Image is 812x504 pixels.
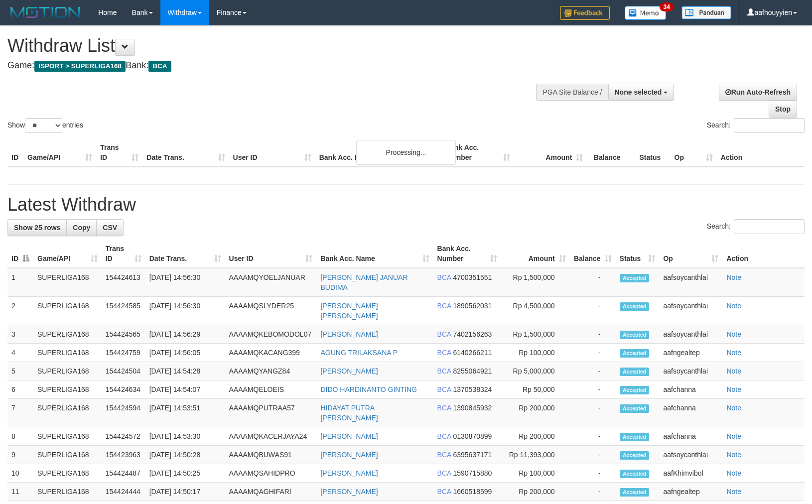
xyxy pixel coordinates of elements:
[7,399,33,427] td: 7
[501,399,570,427] td: Rp 200,000
[33,325,102,344] td: SUPERLIGA168
[145,268,225,297] td: [DATE] 14:56:30
[437,432,451,440] span: BCA
[102,399,145,427] td: 154424594
[707,118,805,133] label: Search:
[33,344,102,362] td: SUPERLIGA168
[659,268,722,297] td: aafsoycanthlai
[102,362,145,380] td: 154424504
[726,273,741,281] a: Note
[225,344,317,362] td: AAAAMQKACANG399
[722,240,805,268] th: Action
[635,138,670,167] th: Status
[620,386,650,394] span: Accepted
[514,138,587,167] th: Amount
[501,240,570,268] th: Amount: activate to sort column ascending
[7,118,83,133] label: Show entries
[7,138,23,167] th: ID
[620,470,650,478] span: Accepted
[33,464,102,483] td: SUPERLIGA168
[316,240,433,268] th: Bank Acc. Name: activate to sort column ascending
[145,427,225,446] td: [DATE] 14:53:30
[608,84,675,101] button: None selected
[437,302,451,310] span: BCA
[102,446,145,464] td: 154423963
[7,464,33,483] td: 10
[7,61,532,71] h4: Game: Bank:
[659,240,722,268] th: Op: activate to sort column ascending
[225,240,317,268] th: User ID: activate to sort column ascending
[7,427,33,446] td: 8
[437,488,451,496] span: BCA
[96,219,124,236] a: CSV
[7,5,83,20] img: MOTION_logo.png
[659,446,722,464] td: aafsoycanthlai
[34,61,126,72] span: ISPORT > SUPERLIGA168
[536,84,608,101] div: PGA Site Balance /
[437,367,451,375] span: BCA
[96,138,142,167] th: Trans ID
[7,219,67,236] a: Show 25 rows
[102,240,145,268] th: Trans ID: activate to sort column ascending
[659,325,722,344] td: aafsoycanthlai
[441,138,514,167] th: Bank Acc. Number
[225,380,317,399] td: AAAAMQELOEIS
[145,240,225,268] th: Date Trans.: activate to sort column ascending
[501,464,570,483] td: Rp 100,000
[660,2,673,11] span: 34
[320,404,378,422] a: HIDAYAT PUTRA [PERSON_NAME]
[23,138,96,167] th: Game/API
[659,297,722,325] td: aafsoycanthlai
[570,362,616,380] td: -
[734,118,805,133] input: Search:
[320,273,407,291] a: [PERSON_NAME] JANUAR BUDIMA
[102,464,145,483] td: 154424487
[437,330,451,338] span: BCA
[7,268,33,297] td: 1
[620,349,650,358] span: Accepted
[726,367,741,375] a: Note
[453,488,492,496] span: Copy 1660518599 to clipboard
[726,330,741,338] a: Note
[33,446,102,464] td: SUPERLIGA168
[570,446,616,464] td: -
[501,362,570,380] td: Rp 5,000,000
[320,385,416,393] a: DIDO HARDINANTO GINTING
[620,274,650,282] span: Accepted
[320,302,378,320] a: [PERSON_NAME] [PERSON_NAME]
[437,349,451,357] span: BCA
[726,349,741,357] a: Note
[7,483,33,501] td: 11
[7,240,33,268] th: ID: activate to sort column descending
[225,464,317,483] td: AAAAMQSAHIDPRO
[620,302,650,311] span: Accepted
[14,224,60,232] span: Show 25 rows
[7,362,33,380] td: 5
[570,483,616,501] td: -
[453,330,492,338] span: Copy 7402156263 to clipboard
[620,368,650,376] span: Accepted
[7,380,33,399] td: 6
[102,297,145,325] td: 154424585
[570,427,616,446] td: -
[501,427,570,446] td: Rp 200,000
[587,138,635,167] th: Balance
[7,325,33,344] td: 3
[659,344,722,362] td: aafngealtep
[315,138,441,167] th: Bank Acc. Name
[145,446,225,464] td: [DATE] 14:50:28
[453,367,492,375] span: Copy 8255064921 to clipboard
[570,399,616,427] td: -
[620,433,650,441] span: Accepted
[229,138,315,167] th: User ID
[33,297,102,325] td: SUPERLIGA168
[437,451,451,459] span: BCA
[615,88,662,96] span: None selected
[33,362,102,380] td: SUPERLIGA168
[659,380,722,399] td: aafchanna
[719,84,797,101] a: Run Auto-Refresh
[102,380,145,399] td: 154424634
[726,451,741,459] a: Note
[570,464,616,483] td: -
[225,268,317,297] td: AAAAMQYOELJANUAR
